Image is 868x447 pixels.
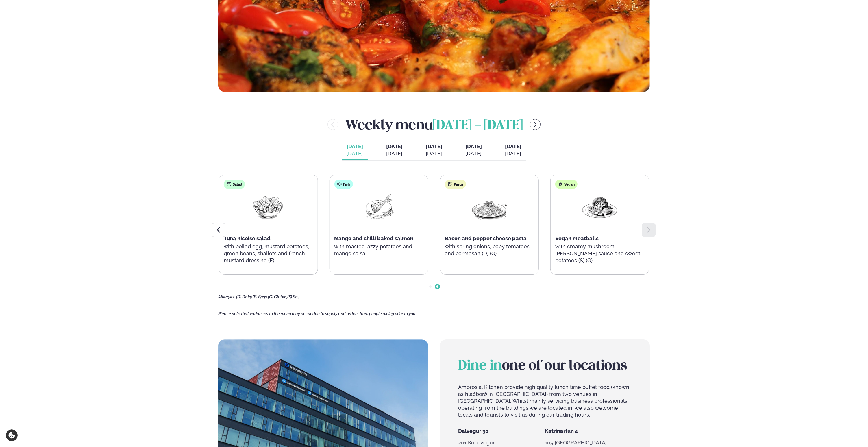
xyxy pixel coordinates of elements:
button: [DATE] [DATE] [461,141,486,160]
img: pasta.svg [448,182,452,186]
div: [DATE] [347,150,363,157]
button: menu-btn-left [327,119,338,130]
a: Cookie settings [6,429,18,441]
p: Ambrosial Kitchen provide high quality lunch time buffet food (known as hlaðborð in [GEOGRAPHIC_D... [458,384,631,418]
div: Pasta [445,180,466,189]
div: [DATE] [386,150,403,157]
img: Vegan.png [581,193,618,220]
span: [DATE] [465,143,482,149]
button: [DATE] [DATE] [421,141,447,160]
span: Allergies: [218,295,235,299]
span: [DATE] [426,143,442,149]
span: [DATE] - [DATE] [433,119,523,132]
span: Go to slide 1 [429,285,432,288]
img: Salad.png [250,193,287,220]
p: with roasted jazzy potatoes and mango salsa [334,243,423,257]
span: Mango and chilli baked salmon [334,235,413,241]
h2: one of our locations [458,358,631,374]
div: Salad [224,180,245,189]
span: (E) Eggs, [253,295,268,299]
button: [DATE] [DATE] [382,141,407,160]
span: [DATE] [505,143,521,149]
p: with spring onions, baby tomatoes and parmesan (D) (G) [445,243,534,257]
span: (G) Gluten, [268,295,287,299]
span: 201 Kopavogur [458,439,495,446]
h5: Katrínartún 4 [545,428,631,435]
span: (S) Soy [287,295,299,299]
span: [DATE] [386,143,403,149]
span: [DATE] [347,143,363,150]
img: salad.svg [227,182,231,186]
span: Go to slide 2 [436,285,438,288]
p: with boiled egg, mustard potatoes, green beans, shallots and french mustard dressing (E) [224,243,313,264]
h5: Dalvegur 30 [458,428,545,435]
span: Please note that variances to the menu may occur due to supply and orders from people dining prio... [218,311,416,316]
span: Bacon and pepper cheese pasta [445,235,527,241]
p: with creamy mushroom [PERSON_NAME] sauce and sweet potatoes (S) (G) [555,243,644,264]
button: menu-btn-right [530,119,541,130]
span: Dine in [458,360,502,372]
div: Vegan [555,180,578,189]
button: [DATE] [DATE] [342,141,368,160]
img: Vegan.svg [558,182,563,186]
img: fish.svg [337,182,342,186]
img: Spagetti.png [471,193,508,220]
span: Vegan meatballs [555,235,599,241]
span: Tuna nicoise salad [224,235,271,241]
h2: Weekly menu [345,115,523,134]
img: Fish.png [360,193,397,220]
div: Fish [334,180,353,189]
div: [DATE] [426,150,442,157]
span: (D) Dairy, [236,295,253,299]
div: [DATE] [465,150,482,157]
div: [DATE] [505,150,521,157]
button: [DATE] [DATE] [500,141,526,160]
span: 105 [GEOGRAPHIC_DATA] [545,439,607,446]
